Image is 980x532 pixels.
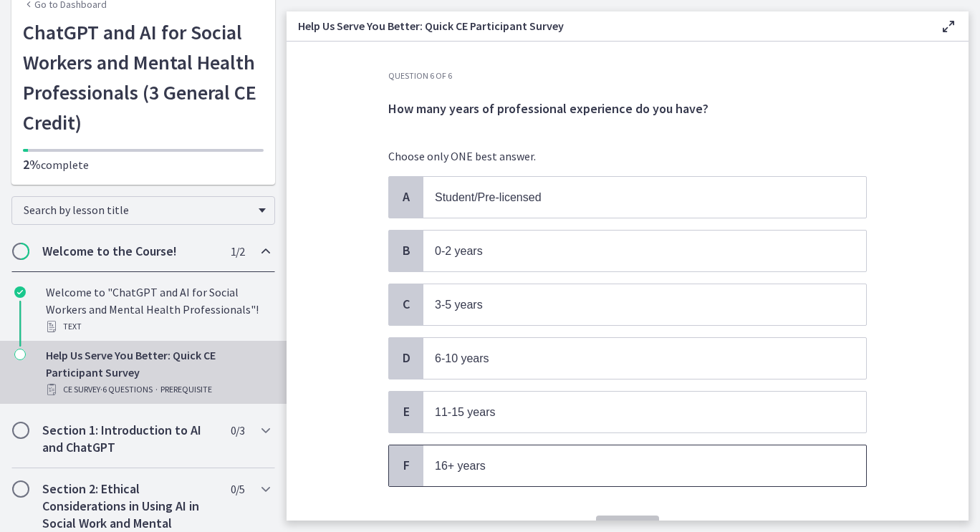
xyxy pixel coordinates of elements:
span: · 6 Questions [100,381,153,398]
h2: Section 1: Introduction to AI and ChatGPT [42,422,217,456]
h3: Question 6 of 6 [388,70,867,82]
span: 0 / 3 [231,422,244,439]
span: 0-2 years [435,245,483,257]
span: E [398,403,415,420]
span: 6-10 years [435,352,489,364]
span: 16+ years [435,460,486,472]
p: Choose only ONE best answer. [388,147,867,165]
span: 2% [23,156,41,173]
h1: ChatGPT and AI for Social Workers and Mental Health Professionals (3 General CE Credit) [23,17,264,137]
span: 11-15 years [435,406,496,418]
i: Completed [14,286,26,298]
span: 0 / 5 [231,480,244,498]
span: 1 / 2 [231,243,244,260]
span: B [398,242,415,259]
div: Search by lesson title [11,196,275,225]
span: PREREQUISITE [160,381,212,398]
h3: How many years of professional experience do you have? [388,100,867,117]
span: · [155,381,158,398]
h3: Help Us Serve You Better: Quick CE Participant Survey [298,17,917,34]
span: Student/Pre-licensed [435,191,542,203]
div: Welcome to "ChatGPT and AI for Social Workers and Mental Health Professionals"! [46,284,269,335]
div: Text [46,318,269,335]
h2: Welcome to the Course! [42,243,217,260]
div: CE Survey [46,381,269,398]
p: complete [23,156,264,173]
span: Search by lesson title [24,203,251,217]
span: C [398,296,415,313]
span: D [398,349,415,367]
span: A [398,188,415,205]
div: Help Us Serve You Better: Quick CE Participant Survey [46,347,269,398]
span: F [398,457,415,474]
span: 3-5 years [435,299,483,311]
